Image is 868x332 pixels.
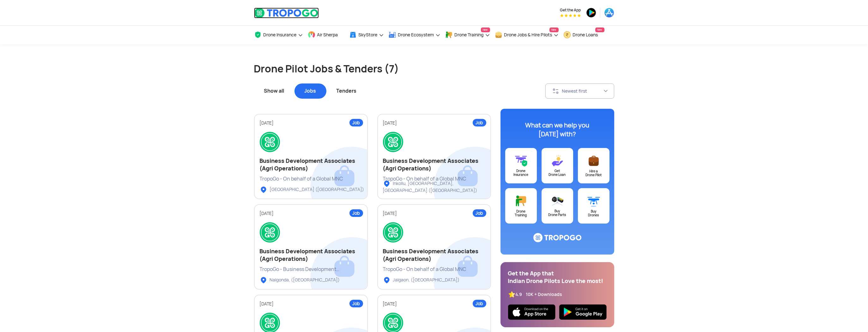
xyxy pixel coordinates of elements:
[377,114,491,199] a: Job[DATE]Business Development Associates (Agri Operations)TropoGo - On behalf of a Global MNCInko...
[260,248,362,263] h2: Business Development Associates (Agri Operations)
[398,32,434,37] span: Drone Ecosystem
[260,132,280,152] img: logo.png
[326,83,367,99] div: Tenders
[254,83,294,99] div: Show all
[562,88,603,94] div: Newest first
[294,83,326,99] div: Jobs
[254,8,319,18] img: TropoGo Logo
[383,211,485,217] div: [DATE]
[260,157,362,172] h2: Business Development Associates (Agri Operations)
[383,120,485,126] div: [DATE]
[515,194,527,207] img: ic_training@3x.svg
[260,276,340,284] div: Nalgonda, ([GEOGRAPHIC_DATA])
[349,209,363,217] div: Job
[254,204,368,290] a: Job[DATE]Business Development Associates (Agri Operations)TropoGo - Business Development Associat...
[260,120,362,126] div: [DATE]
[383,180,391,188] img: ic_locationlist.svg
[515,154,527,167] img: ic_drone_insurance@3x.svg
[542,188,573,224] a: BuyDrone Parts
[260,186,364,194] div: [GEOGRAPHIC_DATA] ([GEOGRAPHIC_DATA])
[505,188,537,224] a: DroneTraining
[389,26,440,44] a: Drone Ecosystem
[473,119,486,126] div: Job
[455,32,484,37] span: Drone Training
[578,148,610,183] a: Hire aDrone Pilot
[260,175,362,182] div: TropoGo - On behalf of a Global MNC
[383,276,391,284] img: ic_locationlist.svg
[383,175,485,182] div: TropoGo - On behalf of a Global MNC
[549,28,559,32] span: New
[349,119,363,126] div: Job
[573,32,598,37] span: Drone Loans
[260,222,280,243] img: logo.png
[349,300,363,307] div: Job
[260,266,362,273] div: TropoGo - Business Development Associates (Agri Operations)
[308,26,344,44] a: Air Sherpa
[260,276,267,284] img: ic_locationlist.svg
[383,248,485,263] h2: Business Development Associates (Agri Operations)
[560,8,581,13] span: Get the App
[254,114,368,199] a: Job[DATE]Business Development Associates (Agri Operations)TropoGo - On behalf of a Global MNC[GEO...
[578,188,610,224] a: BuyDrones
[542,209,573,217] div: Buy Drone Parts
[559,304,607,320] img: img_playstore.png
[551,194,564,207] img: ic_droneparts@3x.svg
[595,28,604,32] span: New
[260,186,267,194] img: ic_locationlist.svg
[587,154,600,167] img: ic_postajob@3x.svg
[504,32,552,37] span: Drone Jobs & Hire Pilots
[359,32,378,37] span: SkyStore
[560,14,581,17] img: App Raking
[508,270,607,277] div: Get the App that
[445,26,490,44] a: Drone TrainingNew
[317,32,338,37] span: Air Sherpa
[377,204,491,290] a: Job[DATE]Business Development Associates (Agri Operations)TropoGo - On behalf of a Global MNCJalg...
[254,26,303,44] a: Drone Insurance
[551,154,564,167] img: ic_loans@3x.svg
[254,62,614,76] h1: Drone Pilot Jobs & Tenders (7)
[505,148,537,183] a: DroneInsurance
[542,148,573,183] a: GetDrone Loan
[578,210,610,217] div: Buy Drones
[508,277,607,285] div: Indian Drone Pilots Love the most!
[481,28,490,32] span: New
[473,209,486,217] div: Job
[578,169,610,177] div: Hire a Drone Pilot
[508,291,516,298] img: ic_star.svg
[383,222,403,243] img: logo.png
[542,169,573,177] div: Get Drone Loan
[505,169,537,177] div: Drone Insurance
[383,266,485,273] div: TropoGo - On behalf of a Global MNC
[383,180,496,194] div: Inkollu, [GEOGRAPHIC_DATA], [GEOGRAPHIC_DATA] ([GEOGRAPHIC_DATA])
[587,194,600,207] img: ic_buydrone@3x.svg
[260,301,362,307] div: [DATE]
[516,292,562,298] div: 4.9 10K + Downloads
[586,8,596,18] img: ic_playstore.png
[505,210,537,217] div: Drone Training
[260,211,362,217] div: [DATE]
[349,26,384,44] a: SkyStore
[518,121,597,138] div: What can we help you [DATE] with?
[508,304,555,320] img: ios_new.svg
[473,300,486,307] div: Job
[383,132,403,152] img: logo.png
[264,32,297,37] span: Drone Insurance
[545,83,614,99] button: Newest first
[383,157,485,172] h2: Business Development Associates (Agri Operations)
[563,26,604,44] a: Drone LoansNew
[383,276,460,284] div: Jalgaon, ([GEOGRAPHIC_DATA])
[495,26,559,44] a: Drone Jobs & Hire PilotsNew
[604,8,614,18] img: ic_appstore.png
[533,233,581,243] img: ic_logo@3x.svg
[383,301,485,307] div: [DATE]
